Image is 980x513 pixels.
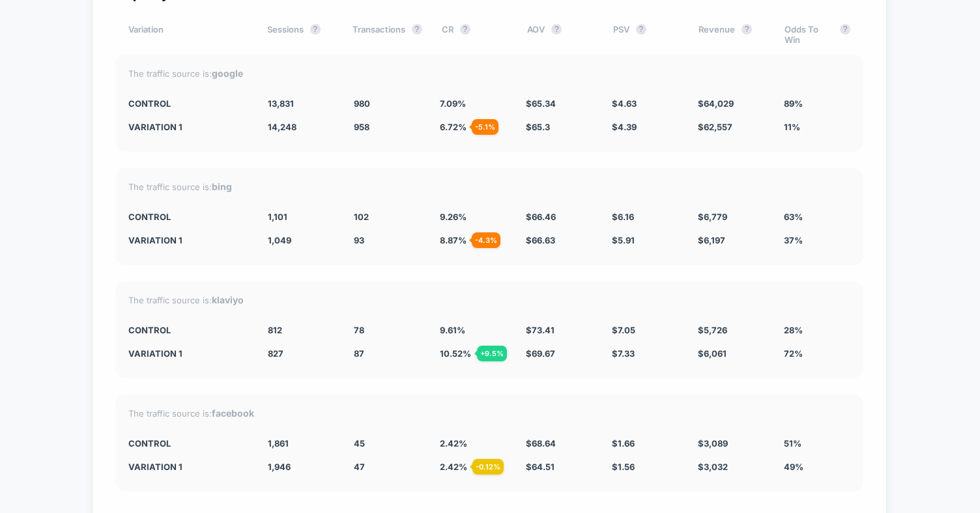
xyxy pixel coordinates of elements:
div: 72% [784,348,850,359]
div: 11% [784,122,850,132]
span: $ 68.64 [526,438,556,449]
div: The traffic source is: [128,408,850,419]
div: CR [442,24,508,45]
strong: bing [212,181,232,192]
span: 9.26 % [440,212,467,222]
span: 9.61 % [440,325,465,335]
span: $ 6,779 [698,212,727,222]
div: 37% [784,235,850,245]
div: - 5.1 % [472,119,498,135]
span: $ 7.33 [612,348,635,359]
strong: facebook [212,408,254,419]
div: Variation 1 [128,235,248,245]
div: Variation 1 [128,122,248,132]
span: $ 69.67 [526,348,555,359]
div: - 4.3 % [472,232,500,248]
div: AOV [527,24,593,45]
span: $ 4.63 [612,98,637,109]
span: 8.87 % [440,235,467,245]
span: $ 3,089 [698,438,728,449]
button: ? [551,24,562,35]
span: 6.72 % [440,122,467,132]
span: $ 64,029 [698,98,734,109]
span: $ 6,061 [698,348,727,359]
div: CONTROL [128,98,248,109]
span: 2.42 % [440,462,467,472]
span: 45 [354,438,365,449]
button: ? [310,24,321,35]
strong: google [212,68,243,79]
div: CONTROL [128,212,248,222]
div: 51% [784,438,850,449]
button: ? [460,24,470,35]
div: The traffic source is: [128,68,850,79]
span: $ 65.34 [526,98,556,109]
div: Odds To Win [785,24,850,45]
div: + 9.5 % [477,346,507,361]
button: ? [742,24,752,35]
div: CONTROL [128,325,248,335]
span: 7.09 % [440,98,466,109]
span: $ 6.16 [612,212,634,222]
span: 1,049 [268,235,291,245]
span: 87 [354,348,364,359]
span: 1,101 [268,212,287,222]
span: $ 1.66 [612,438,635,449]
div: 28% [784,325,850,335]
span: 10.52 % [440,348,471,359]
div: Sessions [267,24,333,45]
span: $ 7.05 [612,325,635,335]
span: $ 1.56 [612,462,635,472]
span: $ 73.41 [526,325,555,335]
span: $ 4.39 [612,122,637,132]
div: The traffic source is: [128,294,850,305]
span: $ 5,726 [698,325,727,335]
span: $ 3,032 [698,462,728,472]
span: 47 [354,462,365,472]
div: Variation [128,24,248,45]
span: 812 [268,325,282,335]
span: $ 66.46 [526,212,556,222]
div: Revenue [699,24,764,45]
div: The traffic source is: [128,181,850,192]
strong: klaviyo [212,294,244,305]
span: $ 5.91 [612,235,635,245]
div: 63% [784,212,850,222]
div: Variation 1 [128,348,248,359]
div: 89% [784,98,850,109]
span: 14,248 [268,122,296,132]
div: - 0.12 % [472,459,504,475]
span: 93 [354,235,364,245]
span: 958 [354,122,369,132]
button: ? [412,24,422,35]
span: $ 62,557 [698,122,732,132]
div: PSV [613,24,679,45]
button: ? [840,24,850,35]
span: 13,831 [268,98,294,109]
button: ? [636,24,646,35]
span: $ 65.3 [526,122,550,132]
span: 102 [354,212,369,222]
span: 1,946 [268,462,291,472]
div: 49% [784,462,850,472]
span: $ 6,197 [698,235,725,245]
span: 827 [268,348,283,359]
span: $ 66.63 [526,235,555,245]
div: Transactions [353,24,422,45]
span: 2.42 % [440,438,467,449]
div: Variation 1 [128,462,248,472]
span: 980 [354,98,370,109]
div: CONTROL [128,438,248,449]
span: 1,861 [268,438,289,449]
span: $ 64.51 [526,462,555,472]
span: 78 [354,325,364,335]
